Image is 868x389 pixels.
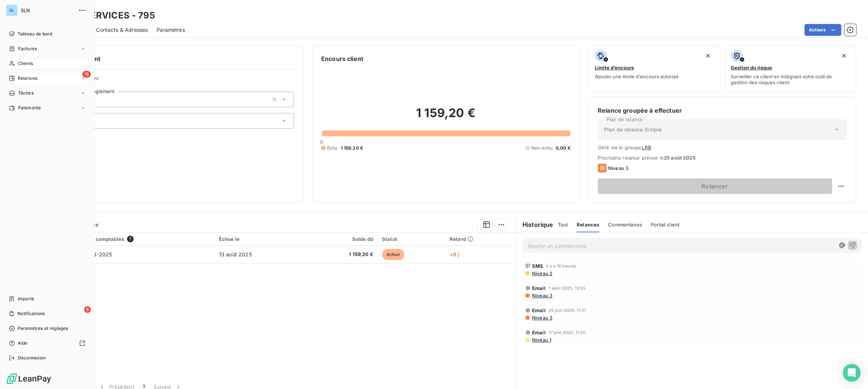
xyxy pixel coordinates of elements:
[531,293,552,298] span: Niveau 3
[6,373,52,385] img: Logo LeanPay
[6,102,88,114] a: Paiements
[18,45,37,52] span: Factures
[598,106,847,115] h6: Relance groupée à effectuer
[6,337,88,349] a: Aide
[6,4,18,16] div: SL
[127,236,134,242] span: 1
[6,72,88,84] a: 16Relances
[598,144,847,150] span: Géré via le groupe
[6,43,88,55] a: Factures
[382,236,441,242] div: Statut
[6,58,88,69] a: Clients
[18,31,52,37] span: Tableau de bord
[382,249,404,260] span: échue
[531,315,552,321] span: Niveau 3
[517,220,553,229] h6: Historique
[577,222,599,228] span: Relances
[843,364,861,382] div: Open Intercom Messenger
[642,144,651,150] button: LRB
[78,251,112,257] span: 795-08-2025
[664,155,696,161] span: 25 août 2025
[21,7,74,13] span: SLN
[532,330,546,335] span: Email
[546,264,576,268] span: il y a 16 heures
[531,145,553,151] span: Non-échu
[598,178,832,194] button: Relancer
[84,306,91,313] span: 6
[17,310,45,317] span: Notifications
[310,236,373,242] div: Solde dû
[219,236,301,242] div: Échue le
[310,251,373,258] span: 1 159,20 €
[18,75,37,82] span: Relances
[157,26,185,34] span: Paramètres
[96,26,148,34] span: Contacts & Adresses
[549,286,586,290] span: 1 août 2025, 12:55
[549,330,586,335] span: 17 juin 2025, 11:50
[45,54,294,63] h6: Informations client
[604,126,662,133] span: Plan de relance Simple
[651,222,679,228] span: Portail client
[531,270,552,276] span: Niveau 2
[725,45,857,92] button: Gestion du risqueSurveiller ce client en intégrant votre outil de gestion des risques client.
[731,65,772,71] span: Gestion du risque
[589,45,720,92] button: Limite d’encoursAjouter une limite d’encours autorisé
[595,74,679,79] span: Ajouter une limite d’encours autorisé
[321,54,363,63] h6: Encours client
[341,145,363,151] span: 1 159,20 €
[598,155,847,161] span: Prochaine relance prévue le
[450,251,459,257] span: +8 j
[6,323,88,334] a: Paramètres et réglages
[219,251,252,257] span: 13 août 2025
[321,106,570,128] h2: 1 159,20 €
[82,71,91,78] span: 16
[549,308,586,313] span: 25 juin 2025, 11:21
[18,325,68,332] span: Paramètres et réglages
[320,139,323,145] span: 0
[18,355,46,361] span: Déconnexion
[18,90,34,96] span: Tâches
[6,87,88,99] a: Tâches
[18,340,28,347] span: Aide
[804,24,841,36] button: Actions
[532,263,543,269] span: SMS
[6,28,88,40] a: Tableau de bord
[731,74,850,85] span: Surveiller ce client en intégrant votre outil de gestion des risques client.
[18,60,33,67] span: Clients
[531,337,551,343] span: Niveau 1
[556,145,570,151] span: 0,00 €
[65,9,155,22] h3: LRB SERVICES - 795
[608,165,628,171] span: Niveau 3
[532,285,546,291] span: Email
[18,105,41,111] span: Paiements
[595,65,634,71] span: Limite d’encours
[558,222,568,228] span: Tout
[450,236,512,242] div: Retard
[327,145,338,151] span: Échu
[6,293,88,305] a: Imports
[532,307,546,313] span: Email
[78,236,210,242] div: Pièces comptables
[59,75,294,86] span: Propriétés Client
[18,296,34,302] span: Imports
[608,222,642,228] span: Commentaires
